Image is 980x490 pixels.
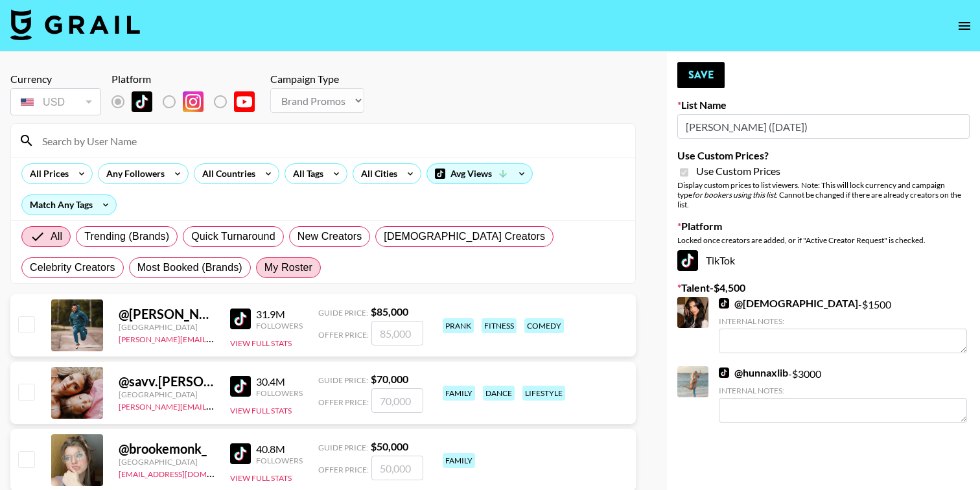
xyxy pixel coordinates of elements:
a: @hunnaxlib [719,366,788,379]
span: All [51,229,62,244]
div: [GEOGRAPHIC_DATA] [119,457,215,467]
img: TikTok [230,376,251,397]
div: Platform [111,73,265,86]
label: Platform [677,220,970,233]
div: Internal Notes: [719,386,967,395]
span: Use Custom Prices [696,165,780,178]
span: Celebrity Creators [30,260,115,275]
span: Offer Price: [318,465,369,474]
span: Trending (Brands) [84,229,169,244]
span: My Roster [264,260,312,275]
div: @ savv.[PERSON_NAME] [119,373,215,390]
span: Most Booked (Brands) [137,260,242,275]
strong: $ 70,000 [371,373,408,385]
div: Display custom prices to list viewers. Note: This will lock currency and campaign type . Cannot b... [677,180,970,209]
em: for bookers using this list [692,190,776,200]
input: Search by User Name [34,130,627,151]
button: View Full Stats [230,473,292,483]
div: [GEOGRAPHIC_DATA] [119,322,215,332]
img: TikTok [677,250,698,271]
label: List Name [677,99,970,111]
div: Campaign Type [270,73,364,86]
a: [EMAIL_ADDRESS][DOMAIN_NAME] [119,467,249,479]
span: Guide Price: [318,308,368,318]
img: TikTok [719,367,729,378]
div: Followers [256,456,303,465]
div: Currency is locked to USD [10,86,101,118]
label: Talent - $ 4,500 [677,281,970,294]
div: Any Followers [99,164,167,183]
input: 85,000 [371,321,423,345]
input: 50,000 [371,456,423,480]
a: [PERSON_NAME][EMAIL_ADDRESS][DOMAIN_NAME] [119,399,310,412]
div: 30.4M [256,375,303,388]
div: Match Any Tags [22,195,116,215]
img: TikTok [719,298,729,309]
div: fitness [482,318,517,333]
div: All Countries [194,164,258,183]
div: Locked once creators are added, or if "Active Creator Request" is checked. [677,235,970,245]
span: Offer Price: [318,397,369,407]
div: Internal Notes: [719,316,967,326]
div: All Tags [285,164,326,183]
span: Guide Price: [318,375,368,385]
span: Quick Turnaround [191,229,275,244]
span: [DEMOGRAPHIC_DATA] Creators [384,229,545,244]
div: USD [13,91,99,113]
div: List locked to TikTok. [111,88,265,115]
div: 31.9M [256,308,303,321]
a: @[DEMOGRAPHIC_DATA] [719,297,858,310]
div: 40.8M [256,443,303,456]
img: TikTok [132,91,152,112]
label: Use Custom Prices? [677,149,970,162]
span: Offer Price: [318,330,369,340]
strong: $ 85,000 [371,305,408,318]
div: All Cities [353,164,400,183]
input: 70,000 [371,388,423,413]
button: View Full Stats [230,338,292,348]
div: All Prices [22,164,71,183]
div: family [443,386,475,401]
div: - $ 1500 [719,297,967,353]
div: comedy [524,318,564,333]
div: - $ 3000 [719,366,967,423]
img: YouTube [234,91,255,112]
div: [GEOGRAPHIC_DATA] [119,390,215,399]
div: Followers [256,388,303,398]
img: TikTok [230,309,251,329]
div: @ brookemonk_ [119,441,215,457]
button: View Full Stats [230,406,292,415]
div: family [443,453,475,468]
div: Currency [10,73,101,86]
div: prank [443,318,474,333]
div: dance [483,386,515,401]
img: Grail Talent [10,9,140,40]
div: Followers [256,321,303,331]
strong: $ 50,000 [371,440,408,452]
img: TikTok [230,443,251,464]
button: open drawer [951,13,977,39]
div: @ [PERSON_NAME].[PERSON_NAME] [119,306,215,322]
span: New Creators [297,229,362,244]
div: Avg Views [427,164,532,183]
span: Guide Price: [318,443,368,452]
div: TikTok [677,250,970,271]
button: Save [677,62,725,88]
div: lifestyle [522,386,565,401]
a: [PERSON_NAME][EMAIL_ADDRESS][DOMAIN_NAME] [119,332,310,344]
img: Instagram [183,91,204,112]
